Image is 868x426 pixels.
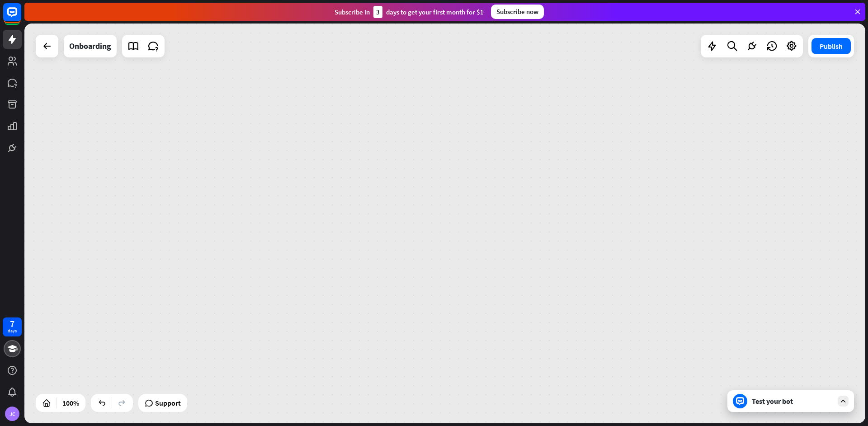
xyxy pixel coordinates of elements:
[373,6,382,18] div: 3
[5,407,19,421] div: JC
[10,320,14,328] div: 7
[335,6,484,18] div: Subscribe in days to get your first month for $1
[8,328,17,334] div: days
[491,5,544,19] div: Subscribe now
[3,317,22,336] a: 7 days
